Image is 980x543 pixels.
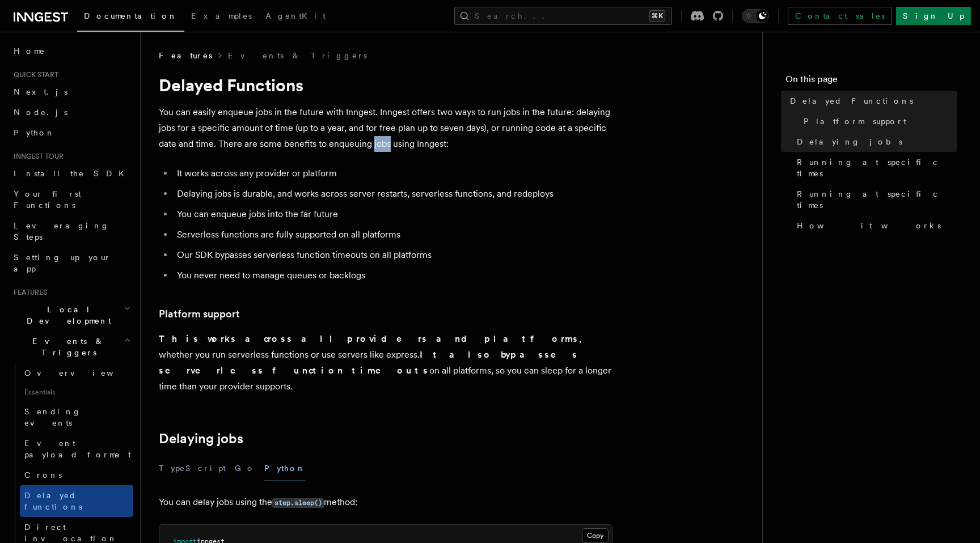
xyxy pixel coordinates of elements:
a: Delaying jobs [159,431,243,447]
li: You can enqueue jobs into the far future [174,206,612,222]
span: Inngest tour [9,152,64,161]
a: Node.js [9,102,133,122]
span: Examples [191,11,252,20]
a: Platform support [159,306,240,322]
span: Delaying jobs [797,136,902,147]
a: Documentation [77,3,184,32]
button: Copy [582,528,609,543]
p: You can delay jobs using the method: [159,494,612,511]
a: Leveraging Steps [9,215,133,247]
span: Python [14,128,55,137]
a: Install the SDK [9,163,133,184]
a: Events & Triggers [228,50,367,61]
a: Next.js [9,82,133,102]
span: AgentKit [265,11,326,20]
code: step.sleep() [272,498,324,508]
li: You never need to manage queues or backlogs [174,268,612,283]
a: Delayed functions [20,485,133,517]
a: Crons [20,465,133,485]
a: Sign Up [896,7,971,25]
span: Quick start [9,70,58,79]
li: Delaying jobs is durable, and works across server restarts, serverless functions, and redeploys [174,186,612,202]
span: Direct invocation [24,523,117,543]
strong: This works across all providers and platforms [159,333,579,344]
p: You can easily enqueue jobs in the future with Inngest. Inngest offers two ways to run jobs in th... [159,104,612,152]
a: Running at specific times [792,152,957,184]
a: Platform support [799,111,957,131]
a: Running at specific times [792,184,957,215]
span: Setting up your app [14,253,111,273]
a: Event payload format [20,433,133,465]
a: Home [9,41,133,61]
span: Running at specific times [797,188,957,211]
kbd: ⌘K [649,10,665,22]
span: Node.js [14,108,67,117]
span: Event payload format [24,439,131,459]
a: Delayed Functions [785,91,957,111]
button: Local Development [9,299,133,331]
li: Serverless functions are fully supported on all platforms [174,227,612,243]
span: Home [14,45,45,57]
span: Essentials [20,383,133,401]
span: Delayed functions [24,491,82,511]
span: Documentation [84,11,178,20]
button: Events & Triggers [9,331,133,363]
button: Go [235,456,255,481]
a: step.sleep() [272,497,324,507]
a: Your first Functions [9,184,133,215]
li: It works across any provider or platform [174,166,612,181]
a: Contact sales [788,7,892,25]
a: Overview [20,363,133,383]
span: Overview [24,368,141,377]
h1: Delayed Functions [159,75,612,95]
span: Running at specific times [797,156,957,179]
span: Install the SDK [14,169,131,178]
button: Python [264,456,306,481]
span: Local Development [9,304,124,326]
span: Events & Triggers [9,336,124,358]
span: Delayed Functions [790,95,913,107]
li: Our SDK bypasses serverless function timeouts on all platforms [174,247,612,263]
span: Leveraging Steps [14,221,109,241]
button: TypeScript [159,456,226,481]
h4: On this page [785,73,957,91]
a: Examples [184,3,259,31]
button: Search...⌘K [454,7,672,25]
button: Toggle dark mode [742,9,769,23]
p: , whether you run serverless functions or use servers like express. on all platforms, so you can ... [159,331,612,394]
a: How it works [792,215,957,236]
a: Sending events [20,401,133,433]
span: Crons [24,470,62,480]
span: Sending events [24,407,81,427]
span: Platform support [804,116,906,127]
span: Features [9,288,47,297]
a: Python [9,122,133,143]
a: Delaying jobs [792,131,957,152]
span: Features [159,50,212,61]
a: Setting up your app [9,247,133,279]
span: Next.js [14,87,67,96]
a: AgentKit [259,3,332,31]
span: How it works [797,220,941,231]
span: Your first Functions [14,189,81,210]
